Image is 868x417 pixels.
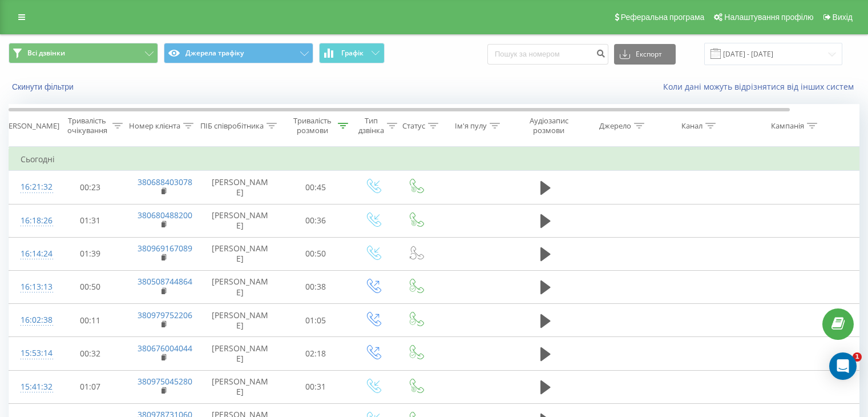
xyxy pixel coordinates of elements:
div: Джерело [599,121,631,131]
div: 16:14:24 [21,243,43,265]
div: Тип дзвінка [358,116,384,135]
button: Джерела трафіку [164,43,313,63]
div: Тривалість розмови [290,116,335,135]
td: [PERSON_NAME] [200,370,280,403]
button: Графік [319,43,385,63]
td: 00:36 [280,204,352,237]
div: Статус [402,121,425,131]
span: 1 [853,352,862,362]
div: 16:13:13 [21,276,43,298]
td: 00:11 [55,304,126,337]
td: [PERSON_NAME] [200,204,280,237]
a: 380688403078 [138,177,192,187]
div: [PERSON_NAME] [2,121,59,131]
a: 380969167089 [138,243,192,254]
a: Коли дані можуть відрізнятися вiд інших систем [663,81,859,92]
span: Всі дзвінки [27,49,65,58]
td: 00:31 [280,370,352,403]
td: [PERSON_NAME] [200,304,280,337]
a: 380508744864 [138,276,192,287]
td: 02:18 [280,337,352,370]
div: 15:53:14 [21,342,43,364]
a: 380975045280 [138,376,192,387]
button: Всі дзвінки [9,43,158,63]
a: 380680488200 [138,210,192,220]
button: Скинути фільтри [9,82,79,92]
div: Тривалість очікування [64,116,110,135]
div: Номер клієнта [129,121,180,131]
input: Пошук за номером [487,44,608,65]
div: 16:21:32 [21,176,43,198]
div: Аудіозапис розмови [521,116,576,135]
td: 00:50 [280,237,352,270]
a: 380676004044 [138,343,192,354]
td: [PERSON_NAME] [200,270,280,303]
div: Канал [681,121,703,131]
span: Налаштування профілю [724,13,813,22]
div: Open Intercom Messenger [829,352,857,380]
td: 00:50 [55,270,126,303]
a: 380979752206 [138,310,192,320]
div: 16:18:26 [21,210,43,232]
td: [PERSON_NAME] [200,237,280,270]
button: Експорт [614,44,676,65]
td: 00:45 [280,171,352,204]
td: 01:05 [280,304,352,337]
div: Ім'я пулу [455,121,487,131]
td: 00:38 [280,270,352,303]
div: ПІБ співробітника [200,121,264,131]
div: Кампанія [771,121,804,131]
span: Реферальна програма [621,13,705,22]
td: 01:31 [55,204,126,237]
td: 00:32 [55,337,126,370]
div: 15:41:32 [21,376,43,398]
div: 16:02:38 [21,309,43,331]
td: 00:23 [55,171,126,204]
td: 01:07 [55,370,126,403]
span: Графік [341,49,364,57]
span: Вихід [833,13,853,22]
td: 01:39 [55,237,126,270]
td: [PERSON_NAME] [200,337,280,370]
td: [PERSON_NAME] [200,171,280,204]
